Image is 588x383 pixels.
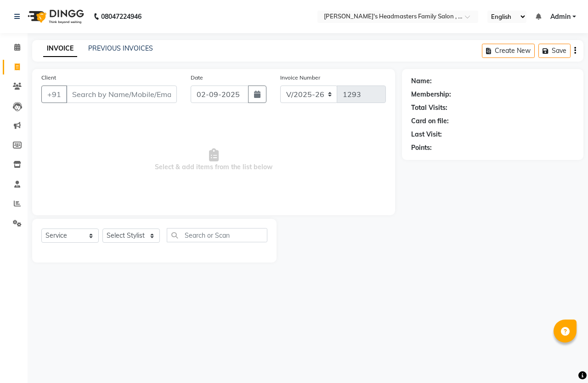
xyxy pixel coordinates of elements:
label: Invoice Number [280,74,320,82]
input: Search by Name/Mobile/Email/Code [66,86,177,103]
a: INVOICE [43,40,77,57]
label: Date [191,74,203,82]
div: Card on file: [411,116,449,126]
div: Points: [411,143,432,153]
div: Name: [411,76,432,86]
img: logo [23,4,86,29]
div: Last Visit: [411,130,442,139]
input: Search or Scan [167,228,267,242]
span: Admin [550,12,571,22]
a: PREVIOUS INVOICES [88,44,153,52]
div: Membership: [411,90,451,99]
span: Select & add items from the list below [41,114,386,206]
button: +91 [41,86,67,103]
button: Create New [482,44,535,58]
b: 08047224946 [101,4,141,29]
label: Client [41,74,56,82]
div: Total Visits: [411,103,447,113]
iframe: chat widget [549,346,579,374]
button: Save [538,44,571,58]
